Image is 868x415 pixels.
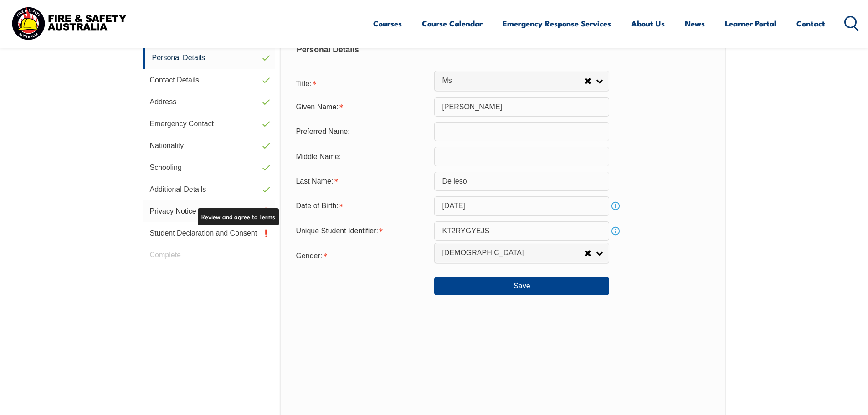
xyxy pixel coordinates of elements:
[143,179,276,200] a: Additional Details
[143,157,276,179] a: Schooling
[143,69,276,91] a: Contact Details
[288,222,434,240] div: Unique Student Identifier is required.
[288,39,717,61] div: Personal Details
[296,80,311,87] span: Title:
[434,221,609,241] input: 10 Characters no 1, 0, O or I
[143,47,276,69] a: Personal Details
[296,252,322,260] span: Gender:
[143,200,276,222] a: Privacy Notice & Policy
[143,222,276,244] a: Student Declaration and Consent
[609,225,622,237] a: Info
[288,123,434,140] div: Preferred Name:
[503,11,611,36] a: Emergency Response Services
[143,113,276,135] a: Emergency Contact
[422,11,483,36] a: Course Calendar
[434,196,609,215] input: Select Date...
[143,135,276,157] a: Nationality
[442,76,584,86] span: Ms
[288,98,434,116] div: Given Name is required.
[796,11,825,36] a: Contact
[288,148,434,165] div: Middle Name:
[143,91,276,113] a: Address
[288,173,434,190] div: Last Name is required.
[442,248,584,258] span: [DEMOGRAPHIC_DATA]
[631,11,665,36] a: About Us
[434,277,609,295] button: Save
[685,11,705,36] a: News
[725,11,776,36] a: Learner Portal
[288,74,434,92] div: Title is required.
[288,246,434,264] div: Gender is required.
[373,11,402,36] a: Courses
[609,200,622,212] a: Info
[288,197,434,215] div: Date of Birth is required.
